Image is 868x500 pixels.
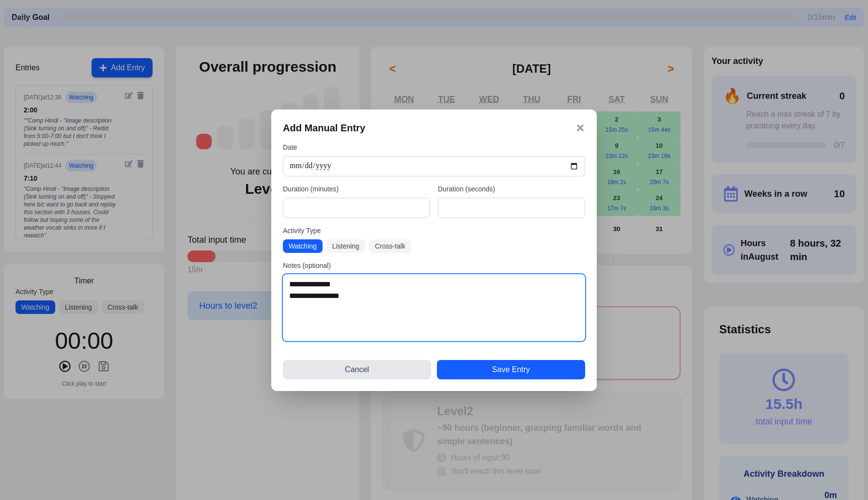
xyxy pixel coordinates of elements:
button: Save Entry [437,360,585,379]
button: Watching [283,239,323,253]
label: Duration (seconds) [438,184,585,194]
label: Duration (minutes) [283,184,430,194]
button: Listening [326,239,365,253]
label: Activity Type [283,226,585,235]
button: Cancel [283,360,431,379]
button: Cross-talk [369,239,411,253]
label: Notes (optional) [283,261,585,270]
h3: Add Manual Entry [283,121,365,135]
label: Date [283,142,585,152]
